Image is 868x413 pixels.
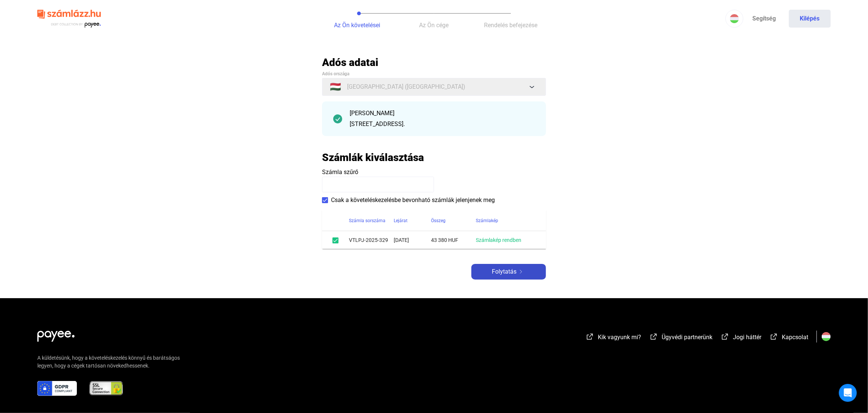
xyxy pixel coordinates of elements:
[839,384,857,402] div: Open Intercom Messenger
[431,216,476,225] div: Összeg
[431,216,446,225] div: Összeg
[419,22,449,29] span: Az Ön cége
[394,216,408,225] div: Lejárat
[598,334,641,341] span: Kik vagyunk mi?
[394,216,431,225] div: Lejárat
[476,216,537,225] div: Számlakép
[649,333,658,340] img: external-link-white
[586,335,641,342] a: external-link-whiteKik vagyunk mi?
[37,7,101,31] img: szamlazzhu-logo
[349,216,394,225] div: Számla sorszáma
[782,334,808,341] span: Kapcsolat
[476,216,498,225] div: Számlakép
[330,82,341,91] span: 🇭🇺
[37,381,77,396] img: gdpr
[516,270,525,274] img: arrow-right-white
[730,14,739,23] img: HU
[333,114,342,123] img: checkmark-darker-green-circle
[492,267,516,276] span: Folytatás
[349,216,385,225] div: Számla sorszáma
[743,10,785,28] a: Segítség
[586,333,594,340] img: external-link-white
[471,264,546,280] button: Folytatásarrow-right-white
[733,334,761,341] span: Jogi háttér
[350,120,535,129] div: [STREET_ADDRESS].
[89,381,124,396] img: ssl
[322,168,358,176] span: Számla szűrő
[431,231,476,249] td: 43 380 HUF
[769,335,808,342] a: external-link-whiteKapcsolat
[476,237,521,243] a: Számlakép rendben
[484,22,538,29] span: Rendelés befejezése
[322,78,546,96] button: 🇭🇺[GEOGRAPHIC_DATA] ([GEOGRAPHIC_DATA])
[331,196,495,205] span: Csak a követeléskezelésbe bevonható számlák jelenjenek meg
[721,333,730,340] img: external-link-white
[37,327,75,342] img: white-payee-white-dot.svg
[822,332,831,341] img: HU.svg
[350,109,535,118] div: [PERSON_NAME]
[725,10,743,28] button: HU
[789,10,831,28] button: Kilépés
[721,335,761,342] a: external-link-whiteJogi háttér
[662,334,712,341] span: Ügyvédi partnerünk
[322,71,349,76] span: Adós országa
[322,56,546,69] h2: Adós adatai
[394,231,431,249] td: [DATE]
[347,82,465,91] span: [GEOGRAPHIC_DATA] ([GEOGRAPHIC_DATA])
[769,333,778,340] img: external-link-white
[649,335,712,342] a: external-link-whiteÜgyvédi partnerünk
[334,22,380,29] span: Az Ön követelései
[349,231,394,249] td: VTLPJ-2025-329
[322,151,424,164] h2: Számlák kiválasztása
